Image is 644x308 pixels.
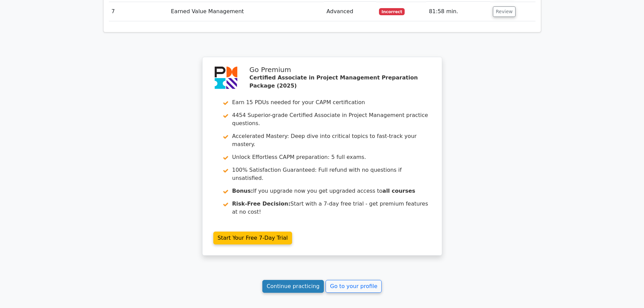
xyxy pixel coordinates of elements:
a: Start Your Free 7-Day Trial [213,232,292,244]
td: Advanced [324,2,376,21]
td: 7 [109,2,168,21]
a: Continue practicing [262,280,324,293]
button: Review [493,6,516,17]
a: Go to your profile [326,280,382,293]
td: Earned Value Management [168,2,324,21]
span: Incorrect [379,8,405,15]
td: 81:58 min. [426,2,490,21]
